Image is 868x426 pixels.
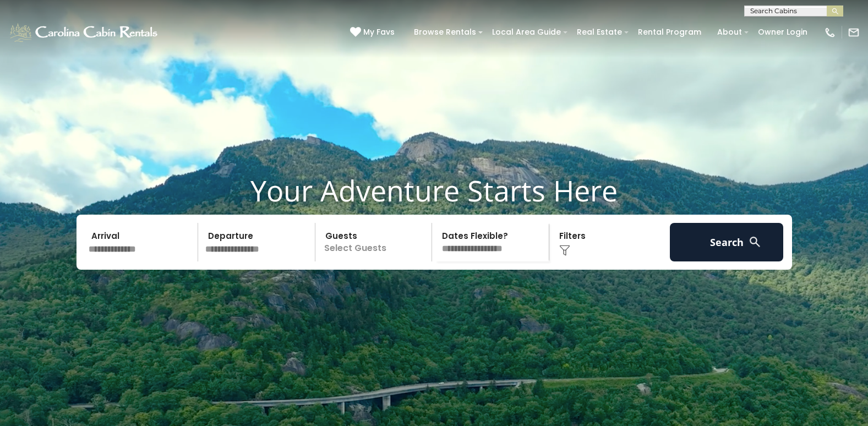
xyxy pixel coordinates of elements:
img: filter--v1.png [559,245,570,256]
img: search-regular-white.png [748,235,762,249]
p: Select Guests [319,223,432,261]
a: Rental Program [632,24,707,41]
a: My Favs [350,26,397,39]
img: White-1-1-2.png [8,21,161,43]
span: My Favs [363,26,395,38]
img: mail-regular-white.png [848,26,860,39]
a: Local Area Guide [487,24,566,41]
a: Real Estate [571,24,627,41]
a: Owner Login [752,24,813,41]
h1: Your Adventure Starts Here [8,173,860,207]
a: About [712,24,747,41]
a: Browse Rentals [408,24,482,41]
button: Search [670,223,784,261]
img: phone-regular-white.png [824,26,836,39]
